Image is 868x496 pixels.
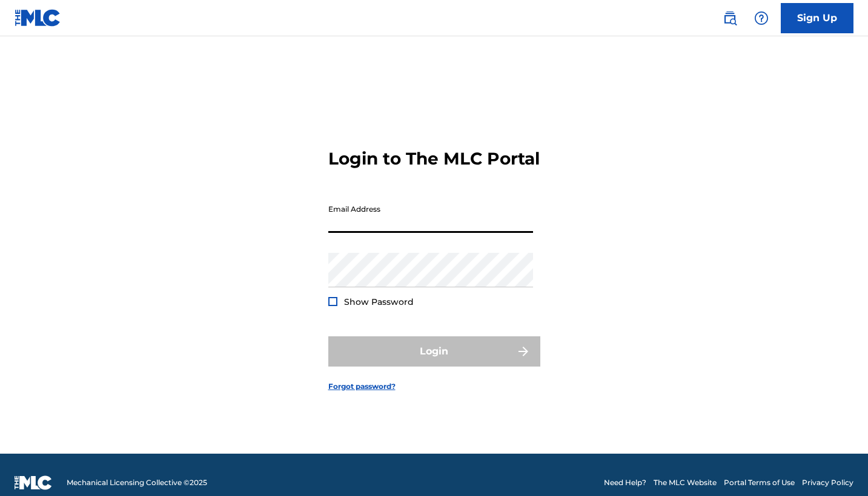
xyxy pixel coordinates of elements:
img: logo [15,475,52,490]
div: Help [749,6,774,30]
a: Need Help? [604,477,646,488]
iframe: Chat Widget [807,438,868,496]
a: Sign Up [781,3,853,33]
h3: Login to The MLC Portal [328,148,540,169]
a: The MLC Website [654,477,717,488]
span: Mechanical Licensing Collective © 2025 [67,477,207,488]
a: Portal Terms of Use [724,477,795,488]
span: Show Password [344,296,414,307]
a: Forgot password? [328,381,396,392]
a: Privacy Policy [802,477,853,488]
img: MLC Logo [15,9,61,27]
img: search [723,11,737,25]
a: Public Search [718,6,742,30]
img: help [754,11,769,25]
